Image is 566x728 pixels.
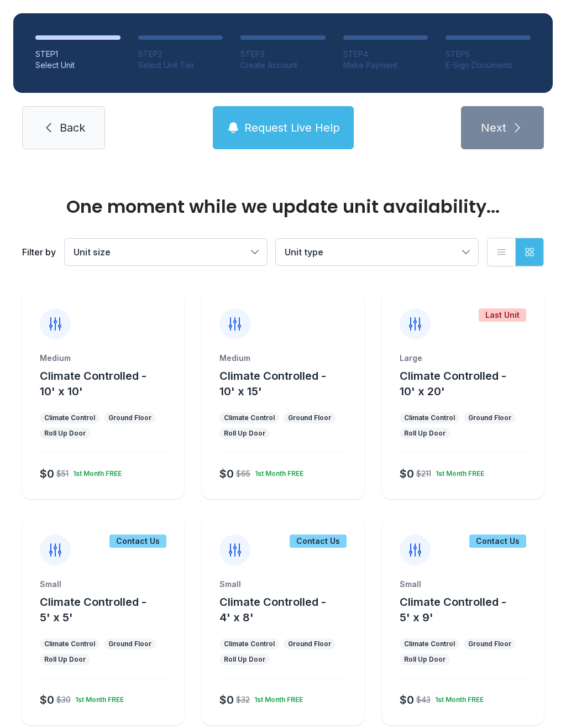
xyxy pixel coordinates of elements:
[35,49,120,60] div: STEP 1
[224,429,265,438] div: Roll Up Door
[290,535,347,548] div: Contact Us
[250,691,303,704] div: 1st Month FREE
[219,579,346,590] div: Small
[44,655,86,664] div: Roll Up Door
[224,413,275,422] div: Climate Control
[468,413,511,422] div: Ground Floor
[40,353,166,364] div: Medium
[288,640,331,648] div: Ground Floor
[224,640,275,648] div: Climate Control
[40,595,146,624] span: Climate Controlled - 5' x 5'
[400,368,539,399] button: Climate Controlled - 10' x 20'
[138,49,223,60] div: STEP 2
[108,413,151,422] div: Ground Floor
[431,465,484,478] div: 1st Month FREE
[40,594,180,625] button: Climate Controlled - 5' x 5'
[400,466,414,481] div: $0
[219,466,234,481] div: $0
[71,691,124,704] div: 1st Month FREE
[400,692,414,708] div: $0
[69,465,122,478] div: 1st Month FREE
[250,465,303,478] div: 1st Month FREE
[285,247,323,258] span: Unit type
[219,369,326,398] span: Climate Controlled - 10' x 15'
[44,413,95,422] div: Climate Control
[343,60,428,71] div: Make Payment
[44,640,95,648] div: Climate Control
[240,49,326,60] div: STEP 3
[244,120,340,135] span: Request Live Help
[400,369,506,398] span: Climate Controlled - 10' x 20'
[108,640,151,648] div: Ground Floor
[40,579,166,590] div: Small
[219,353,346,364] div: Medium
[236,694,250,705] div: $32
[404,640,455,648] div: Climate Control
[404,429,446,438] div: Roll Up Door
[56,468,69,479] div: $51
[446,60,531,71] div: E-Sign Documents
[219,595,326,624] span: Climate Controlled - 4' x 8'
[479,308,526,322] div: Last Unit
[468,640,511,648] div: Ground Floor
[35,60,120,71] div: Select Unit
[481,120,506,135] span: Next
[288,413,331,422] div: Ground Floor
[416,468,431,479] div: $211
[109,535,166,548] div: Contact Us
[22,198,544,216] div: One moment while we update unit availability...
[404,655,446,664] div: Roll Up Door
[40,369,146,398] span: Climate Controlled - 10' x 10'
[44,429,86,438] div: Roll Up Door
[40,466,54,481] div: $0
[404,413,455,422] div: Climate Control
[400,353,526,364] div: Large
[431,691,484,704] div: 1st Month FREE
[400,579,526,590] div: Small
[446,49,531,60] div: STEP 5
[219,368,359,399] button: Climate Controlled - 10' x 15'
[40,368,180,399] button: Climate Controlled - 10' x 10'
[138,60,223,71] div: Select Unit Tier
[240,60,326,71] div: Create Account
[40,692,54,708] div: $0
[22,245,56,259] div: Filter by
[276,239,478,265] button: Unit type
[56,694,71,705] div: $30
[400,595,506,624] span: Climate Controlled - 5' x 9'
[219,594,359,625] button: Climate Controlled - 4' x 8'
[65,239,267,265] button: Unit size
[343,49,428,60] div: STEP 4
[236,468,250,479] div: $65
[74,247,111,258] span: Unit size
[469,535,526,548] div: Contact Us
[400,594,539,625] button: Climate Controlled - 5' x 9'
[416,694,431,705] div: $43
[219,692,234,708] div: $0
[224,655,265,664] div: Roll Up Door
[60,120,85,135] span: Back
